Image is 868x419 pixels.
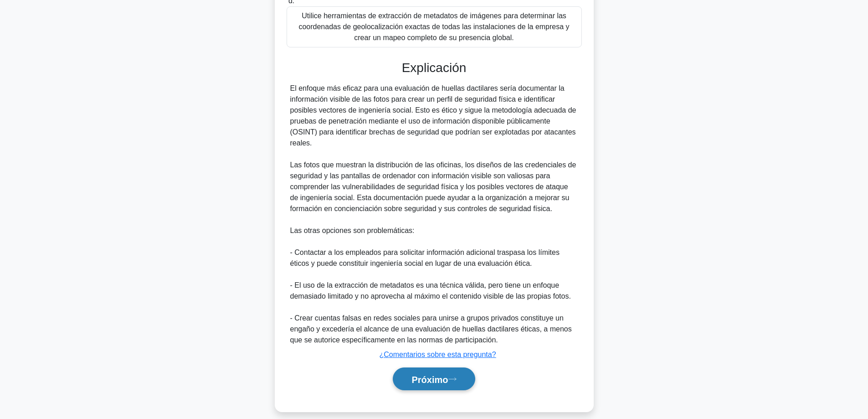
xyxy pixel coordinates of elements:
font: Próximo [411,374,448,384]
font: El enfoque más eficaz para una evaluación de huellas dactilares sería documentar la información v... [290,84,576,147]
button: Próximo [393,367,475,391]
font: Las fotos que muestran la distribución de las oficinas, los diseños de las credenciales de seguri... [290,161,576,212]
font: Explicación [402,61,467,75]
font: - El uso de la extracción de metadatos es una técnica válida, pero tiene un enfoque demasiado lim... [290,281,571,300]
a: ¿Comentarios sobre esta pregunta? [379,351,496,358]
font: Las otras opciones son problemáticas: [290,227,415,234]
font: Utilice herramientas de extracción de metadatos de imágenes para determinar las coordenadas de ge... [298,12,569,41]
font: - Contactar a los empleados para solicitar información adicional traspasa los límites éticos y pu... [290,248,560,267]
font: - Crear cuentas falsas en redes sociales para unirse a grupos privados constituye un engaño y exc... [290,314,572,344]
